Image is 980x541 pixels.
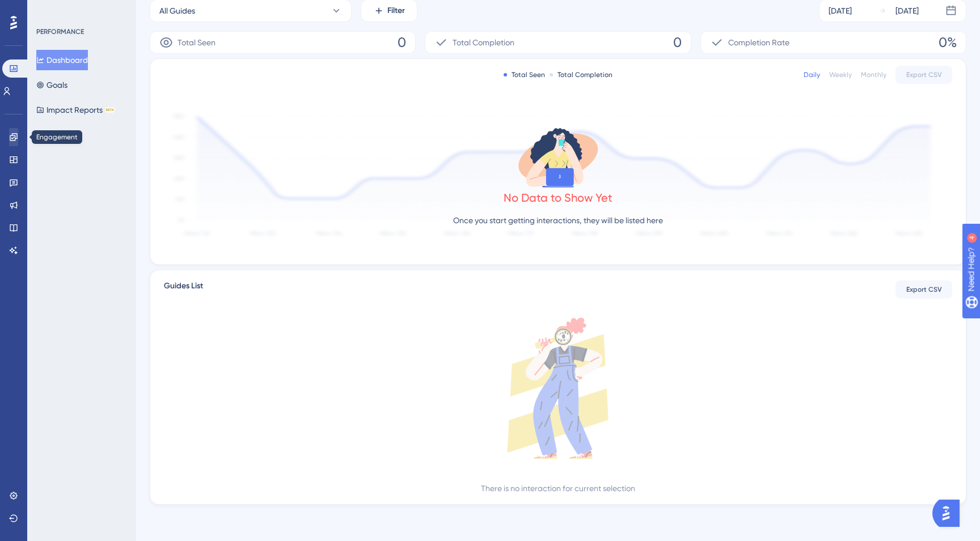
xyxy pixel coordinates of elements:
span: All Guides [159,4,195,18]
div: [DATE] [829,4,852,18]
div: 4 [79,6,82,15]
span: Export CSV [906,285,942,294]
button: Export CSV [895,280,952,299]
div: Total Completion [550,70,612,79]
div: BETA [105,107,115,113]
div: Daily [804,70,820,79]
span: 0 [398,33,406,52]
span: Total Seen [178,36,216,49]
p: Once you start getting interactions, they will be listed here [453,214,663,227]
div: Monthly [861,70,886,79]
div: Weekly [829,70,852,79]
span: 0% [939,33,957,52]
span: Total Completion [453,36,514,49]
button: Dashboard [36,50,88,70]
span: 0 [673,33,682,52]
div: No Data to Show Yet [504,190,612,206]
button: Impact ReportsBETA [36,100,115,120]
span: Export CSV [906,70,942,79]
span: Need Help? [27,3,71,16]
button: Goals [36,75,67,95]
span: Completion Rate [728,36,789,49]
div: PERFORMANCE [36,27,84,36]
div: There is no interaction for current selection [481,482,635,495]
span: Guides List [164,279,203,300]
iframe: UserGuiding AI Assistant Launcher [932,496,966,530]
div: Total Seen [504,70,545,79]
button: Export CSV [895,66,952,84]
div: [DATE] [895,4,919,18]
span: Filter [387,4,405,18]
